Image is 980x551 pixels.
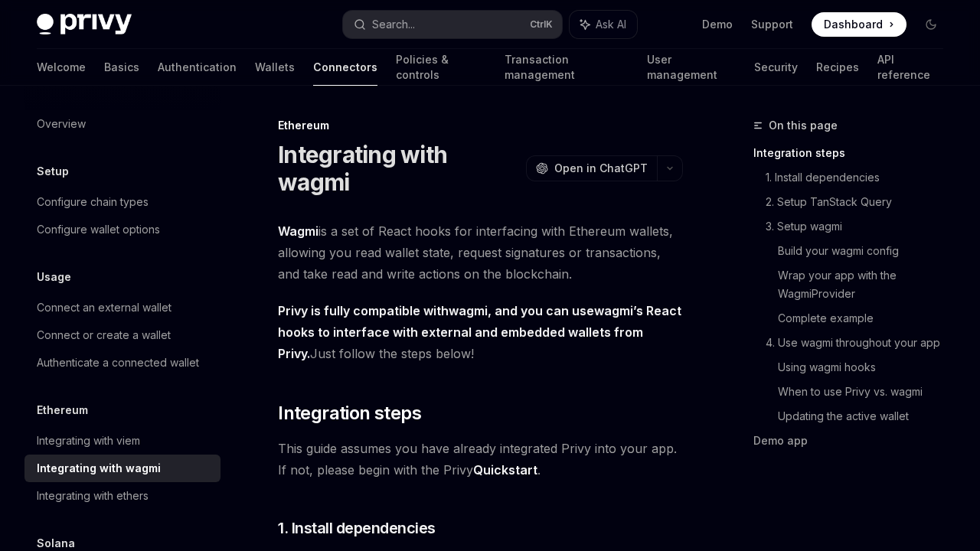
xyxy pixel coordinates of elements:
a: wagmi [594,303,633,319]
a: Wrap your app with the WagmiProvider [778,263,955,306]
a: Security [754,49,798,86]
div: Configure wallet options [37,220,160,239]
div: Connect an external wallet [37,298,171,317]
span: 1. Install dependencies [278,517,436,539]
a: Transaction management [505,49,629,86]
a: 1. Install dependencies [766,165,955,190]
h5: Usage [37,268,71,286]
a: API reference [877,49,943,86]
span: Open in ChatGPT [554,161,648,176]
div: Integrating with viem [37,432,140,450]
h5: Ethereum [37,401,88,419]
a: Support [751,17,793,32]
a: Integrating with wagmi [24,455,220,482]
div: Configure chain types [37,193,149,211]
a: Basics [104,49,139,86]
img: dark logo [37,14,132,35]
span: On this page [769,116,838,135]
a: Connect an external wallet [24,294,220,321]
button: Search...CtrlK [343,11,562,38]
a: Integration steps [753,141,955,165]
a: wagmi [449,303,488,319]
a: Using wagmi hooks [778,355,955,380]
a: Welcome [37,49,86,86]
span: Dashboard [824,17,883,32]
a: Recipes [816,49,859,86]
div: Search... [372,15,415,34]
a: Quickstart [473,462,537,478]
div: Ethereum [278,118,683,133]
a: 3. Setup wagmi [766,214,955,239]
div: Integrating with wagmi [37,459,161,478]
a: When to use Privy vs. wagmi [778,380,955,404]
a: Policies & controls [396,49,486,86]
div: Overview [37,115,86,133]
a: Build your wagmi config [778,239,955,263]
span: This guide assumes you have already integrated Privy into your app. If not, please begin with the... [278,438,683,481]
a: Complete example [778,306,955,331]
span: Just follow the steps below! [278,300,683,364]
button: Open in ChatGPT [526,155,657,181]
button: Toggle dark mode [919,12,943,37]
a: Wagmi [278,223,318,240]
a: Demo [702,17,733,32]
a: Authenticate a connected wallet [24,349,220,377]
span: Integration steps [278,401,421,425]
div: Authenticate a connected wallet [37,354,199,372]
a: 2. Setup TanStack Query [766,190,955,214]
a: Authentication [158,49,237,86]
span: is a set of React hooks for interfacing with Ethereum wallets, allowing you read wallet state, re... [278,220,683,285]
a: User management [647,49,736,86]
div: Integrating with ethers [37,487,149,505]
a: Connectors [313,49,377,86]
strong: Privy is fully compatible with , and you can use ’s React hooks to interface with external and em... [278,303,681,361]
a: Integrating with ethers [24,482,220,510]
a: Configure wallet options [24,216,220,243]
a: Configure chain types [24,188,220,216]
div: Connect or create a wallet [37,326,171,344]
a: Overview [24,110,220,138]
span: Ctrl K [530,18,553,31]
h5: Setup [37,162,69,181]
span: Ask AI [596,17,626,32]
a: Connect or create a wallet [24,321,220,349]
button: Ask AI [570,11,637,38]
a: Dashboard [812,12,906,37]
a: Wallets [255,49,295,86]
a: Demo app [753,429,955,453]
a: Integrating with viem [24,427,220,455]
a: Updating the active wallet [778,404,955,429]
a: 4. Use wagmi throughout your app [766,331,955,355]
h1: Integrating with wagmi [278,141,520,196]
